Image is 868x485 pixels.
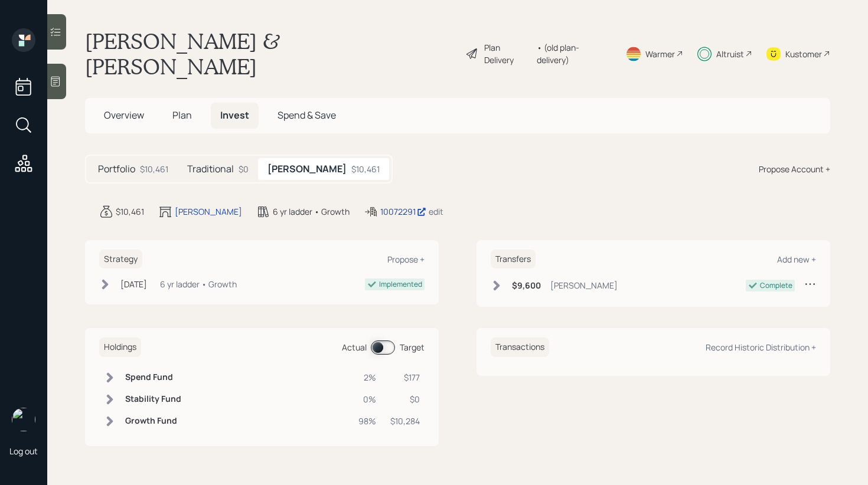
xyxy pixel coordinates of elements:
div: Altruist [716,48,744,60]
div: Implemented [379,279,422,290]
div: [DATE] [120,278,147,290]
div: Record Historic Distribution + [706,342,816,353]
img: retirable_logo.png [12,408,35,431]
div: $10,461 [351,163,380,175]
div: 2% [358,371,376,384]
div: $10,461 [116,205,144,218]
div: • (old plan-delivery) [537,41,611,66]
div: 6 yr ladder • Growth [160,278,237,290]
div: Target [400,341,425,353]
h6: Holdings [99,337,141,357]
div: Actual [342,341,367,353]
div: $10,461 [140,163,168,175]
div: $0 [390,393,420,405]
div: 6 yr ladder • Growth [273,205,350,218]
h5: Portfolio [98,163,135,175]
h6: Transactions [491,337,549,357]
span: Overview [104,109,144,122]
div: 98% [358,415,376,427]
div: Log out [9,445,38,457]
div: 10072291 [380,205,426,218]
div: Propose Account + [759,163,830,175]
h5: Traditional [187,163,234,175]
div: Kustomer [785,48,822,60]
div: Complete [760,280,792,291]
h5: [PERSON_NAME] [267,163,347,175]
h6: Growth Fund [125,416,181,426]
div: $177 [390,371,420,384]
div: Plan Delivery [484,41,531,66]
div: [PERSON_NAME] [550,279,618,291]
h6: Transfers [491,250,536,269]
span: Plan [172,109,192,122]
div: 0% [358,393,376,405]
h6: Spend Fund [125,372,181,382]
div: Warmer [645,48,675,60]
div: Add new + [777,254,816,265]
div: Propose + [387,254,425,265]
h6: Stability Fund [125,394,181,404]
span: Invest [220,109,249,122]
div: [PERSON_NAME] [175,205,242,218]
div: $0 [239,163,249,175]
div: edit [429,206,443,217]
h6: Strategy [99,250,142,269]
h1: [PERSON_NAME] & [PERSON_NAME] [85,28,456,79]
div: $10,284 [390,415,420,427]
h6: $9,600 [512,281,541,291]
span: Spend & Save [278,109,336,122]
